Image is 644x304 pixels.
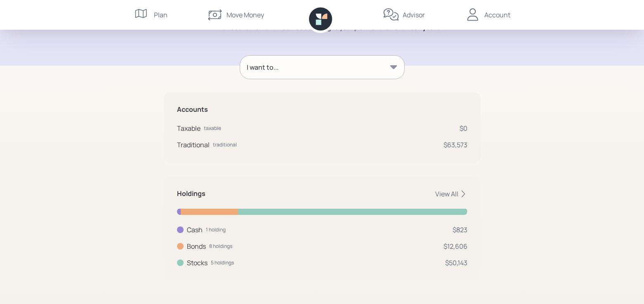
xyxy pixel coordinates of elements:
[226,10,264,20] div: Move Money
[460,123,467,133] div: $0
[177,140,210,150] div: Traditional
[187,241,206,251] div: Bonds
[177,123,201,133] div: Taxable
[443,241,467,251] div: $12,606
[177,190,205,198] h5: Holdings
[403,10,425,20] div: Advisor
[435,189,467,198] div: View All
[405,23,441,32] span: ~ 35+ years
[443,140,467,150] div: $63,573
[453,225,467,235] div: $823
[445,258,467,268] div: $50,143
[209,243,232,250] div: 8 holdings
[154,10,167,20] div: Plan
[484,10,510,20] div: Account
[204,125,221,132] div: taxable
[187,225,203,235] div: Cash
[206,226,226,233] div: 1 holding
[213,141,237,148] div: traditional
[187,258,208,268] div: Stocks
[247,62,278,72] div: I want to...
[211,259,234,266] div: 5 holdings
[177,106,467,113] h5: Accounts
